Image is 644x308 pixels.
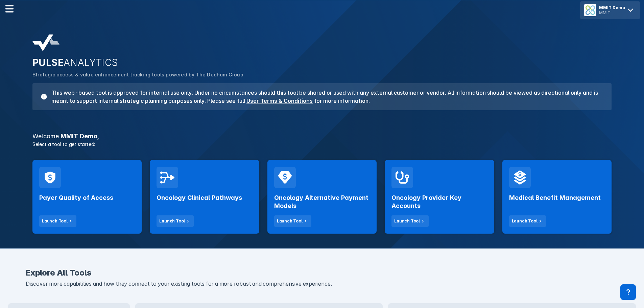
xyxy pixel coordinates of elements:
a: User Terms & Conditions [246,97,313,104]
div: Launch Tool [42,218,68,224]
p: Discover more capabilities and how they connect to your existing tools for a more robust and comp... [26,280,618,288]
h2: Explore All Tools [26,269,618,277]
a: Medical Benefit ManagementLaunch Tool [502,160,612,234]
h2: Payer Quality of Access [39,194,113,202]
h2: PULSE [32,57,612,68]
h3: MMIT Demo , [28,133,616,139]
div: MMIT [599,10,625,15]
span: Welcome [32,133,59,140]
h2: Oncology Clinical Pathways [157,194,242,202]
img: menu button [586,5,595,15]
div: MMIT Demo [599,5,625,10]
span: ANALYTICS [64,57,118,68]
a: Oncology Clinical PathwaysLaunch Tool [150,160,259,234]
div: Launch Tool [512,218,538,224]
a: Payer Quality of AccessLaunch Tool [32,160,142,234]
p: Strategic access & value enhancement tracking tools powered by The Dedham Group [32,71,612,78]
div: Contact Support [620,284,636,300]
div: Launch Tool [394,218,420,224]
button: Launch Tool [509,215,546,227]
p: Select a tool to get started: [28,141,616,148]
button: Launch Tool [157,215,194,227]
h2: Oncology Alternative Payment Models [274,194,370,210]
img: pulse-analytics-logo [32,34,59,51]
a: Oncology Alternative Payment ModelsLaunch Tool [267,160,377,234]
h2: Oncology Provider Key Accounts [391,194,487,210]
button: Launch Tool [391,215,429,227]
h3: This web-based tool is approved for internal use only. Under no circumstances should this tool be... [47,89,603,105]
img: menu--horizontal.svg [5,5,14,13]
div: Launch Tool [277,218,303,224]
h2: Medical Benefit Management [509,194,601,202]
div: Launch Tool [159,218,185,224]
button: Launch Tool [39,215,76,227]
a: Oncology Provider Key AccountsLaunch Tool [385,160,494,234]
button: Launch Tool [274,215,311,227]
